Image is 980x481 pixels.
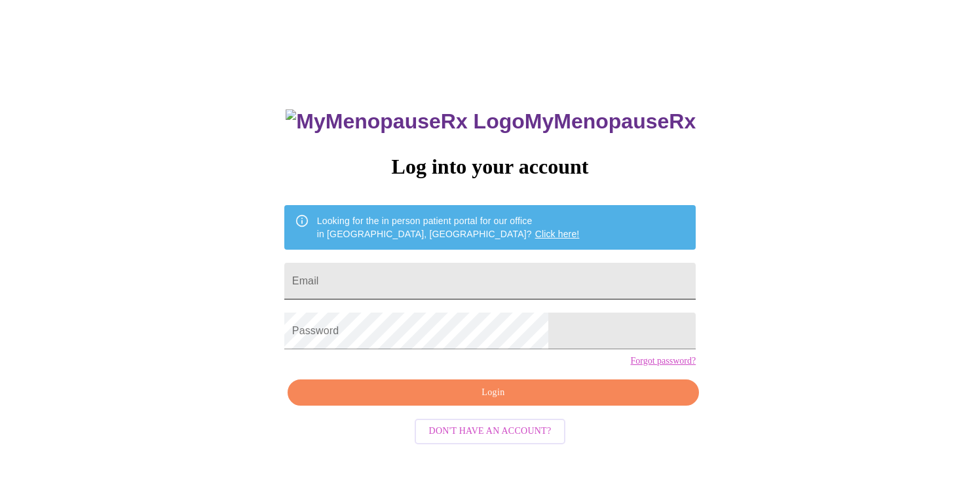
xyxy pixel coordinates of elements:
[630,356,696,366] a: Forgot password?
[317,209,580,246] div: Looking for the in person patient portal for our office in [GEOGRAPHIC_DATA], [GEOGRAPHIC_DATA]?
[284,155,696,179] h3: Log into your account
[288,379,699,406] button: Login
[411,425,569,436] a: Don't have an account?
[415,419,566,444] button: Don't have an account?
[286,109,524,134] img: MyMenopauseRx Logo
[286,109,696,134] h3: MyMenopauseRx
[535,229,580,239] a: Click here!
[429,423,552,440] span: Don't have an account?
[303,385,684,401] span: Login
